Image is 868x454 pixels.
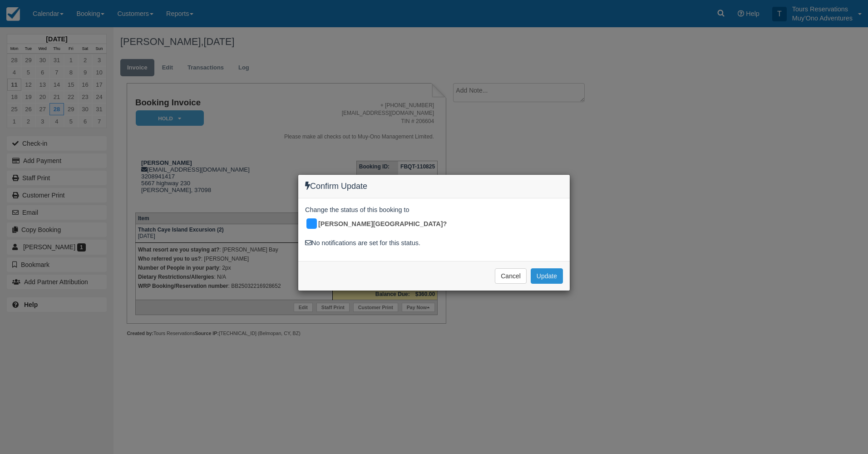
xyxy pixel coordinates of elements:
[305,205,409,217] span: Change the status of this booking to
[305,238,563,248] div: No notifications are set for this status.
[305,217,454,232] div: [PERSON_NAME][GEOGRAPHIC_DATA]?
[531,268,563,284] button: Update
[305,182,563,191] h4: Confirm Update
[495,268,527,284] button: Cancel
